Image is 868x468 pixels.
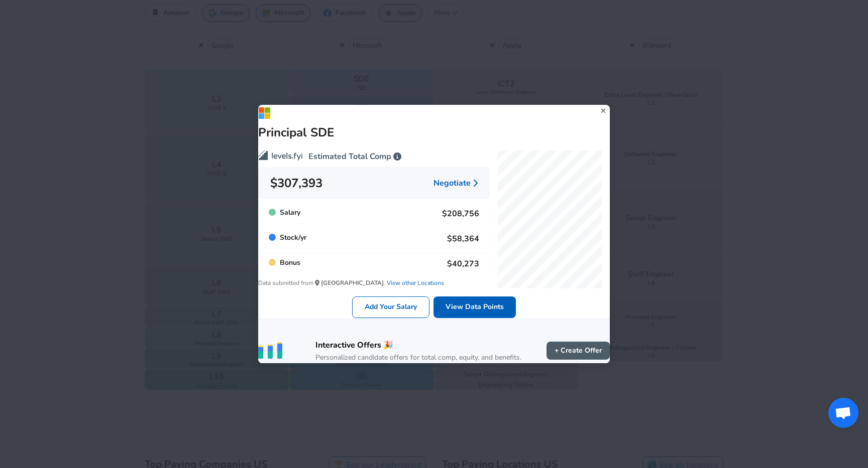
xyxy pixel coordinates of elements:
[447,258,479,270] p: $40,273
[433,296,516,318] a: View Data Points
[385,279,444,287] a: View other Locations
[269,208,300,220] span: Salary
[269,258,300,270] span: Bonus
[315,352,521,363] h6: Personalized candidate offers for total comp, equity, and benefits.
[433,175,478,191] a: Negotiate
[270,175,322,191] div: $307,393
[258,150,490,163] p: Estimated Total Comp
[547,342,610,360] a: + Create Offer
[269,233,306,245] span: Stock / yr
[258,150,306,161] img: Levels.fyi logo
[321,279,384,287] strong: [GEOGRAPHIC_DATA]
[442,208,479,220] p: $208,756
[447,233,479,245] p: $58,364
[258,318,610,363] a: Interactive Offers 🎉Personalized candidate offers for total comp, equity, and benefits.+ Create O...
[258,278,490,288] span: Data submitted from .
[258,342,282,359] img: vertical-bars.png
[258,107,271,119] img: Microsoft Icon
[828,398,858,428] div: Open chat
[315,338,521,352] h6: Interactive Offers 🎉
[258,124,334,140] h1: Principal SDE
[352,296,429,318] a: Add Your Salary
